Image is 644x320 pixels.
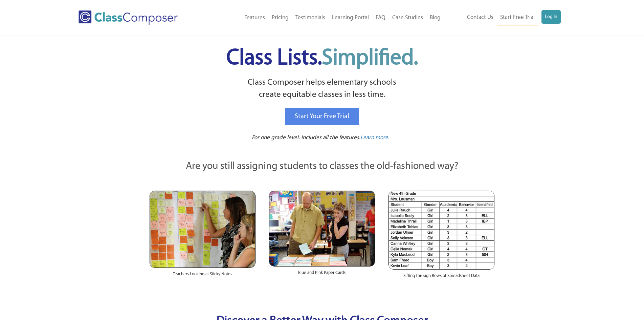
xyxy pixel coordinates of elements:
[389,10,426,25] a: Case Studies
[205,10,444,25] nav: Header Menu
[226,47,418,69] span: Class Lists.
[150,159,495,174] p: Are you still assigning students to classes the old-fashioned way?
[150,268,256,284] div: Teachers Looking at Sticky Notes
[426,10,444,25] a: Blog
[150,191,256,268] img: Teachers Looking at Sticky Notes
[252,135,360,141] span: For one grade level. Includes all the features.
[372,10,389,25] a: FAQ
[360,134,390,142] a: Learn more.
[464,10,497,25] a: Contact Us
[444,10,561,25] nav: Header Menu
[285,108,359,125] a: Start Your Free Trial
[360,135,390,141] span: Learn more.
[269,191,375,266] img: Blue and Pink Paper Cards
[295,113,349,120] span: Start Your Free Trial
[388,191,494,270] img: Spreadsheets
[497,10,538,25] a: Start Free Trial
[292,10,329,25] a: Testimonials
[79,10,178,25] img: Class Composer
[241,10,268,25] a: Features
[388,270,494,286] div: Sifting Through Rows of Spreadsheet Data
[149,77,496,101] p: Class Composer helps elementary schools create equitable classes in less time.
[268,10,292,25] a: Pricing
[541,10,561,24] a: Log In
[269,266,375,283] div: Blue and Pink Paper Cards
[322,47,418,69] span: Simplified.
[329,10,372,25] a: Learning Portal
